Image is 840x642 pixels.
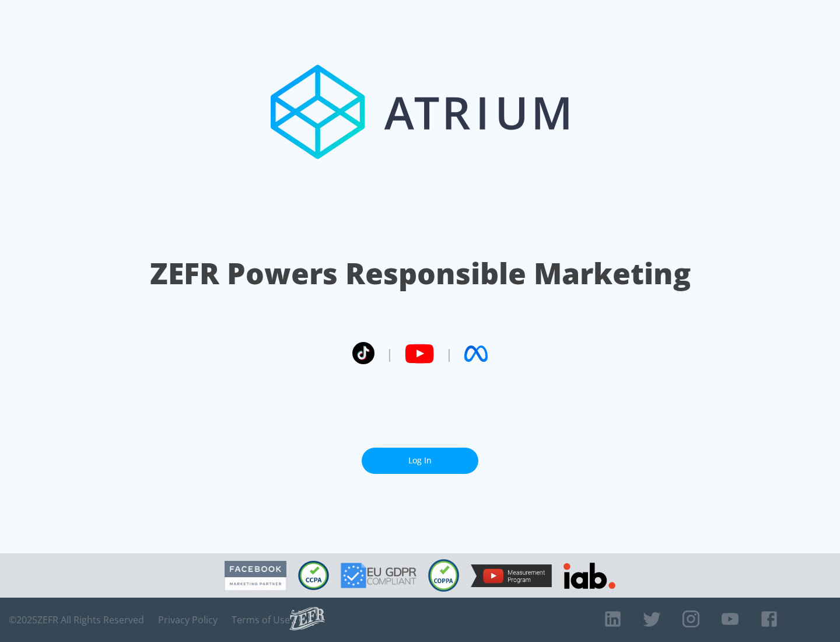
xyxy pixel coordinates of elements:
img: CCPA Compliant [298,561,329,590]
a: Terms of Use [232,614,290,626]
h1: ZEFR Powers Responsible Marketing [150,253,691,294]
a: Log In [362,448,478,474]
span: © 2025 ZEFR All Rights Reserved [9,614,144,626]
img: Facebook Marketing Partner [225,561,286,591]
img: IAB [563,563,615,589]
span: | [446,345,453,362]
span: | [386,345,393,362]
img: GDPR Compliant [341,563,416,588]
img: YouTube Measurement Program [471,564,552,587]
img: COPPA Compliant [428,559,459,592]
a: Privacy Policy [158,614,218,626]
